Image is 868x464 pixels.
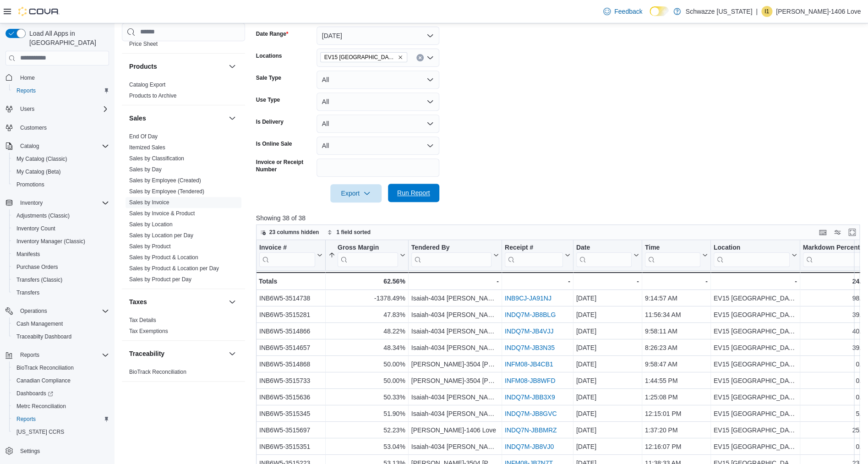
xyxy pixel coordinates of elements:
a: Inventory Manager (Classic) [13,236,89,247]
button: Adjustments (Classic) [9,209,113,222]
h3: Traceability [129,349,164,358]
button: Home [2,71,113,84]
span: Manifests [16,251,40,258]
a: Sales by Product [129,243,171,250]
button: Enter fullscreen [846,227,857,238]
div: 48.22% [328,326,405,337]
span: Dark Mode [650,16,650,16]
span: Metrc Reconciliation [16,403,66,410]
button: Taxes [227,296,238,307]
button: Remove EV15 Las Cruces North from selection in this group [398,55,403,60]
div: [PERSON_NAME]-3504 [PERSON_NAME] [411,359,498,370]
span: Promotions [13,179,109,190]
button: [DATE] [317,27,439,45]
div: [DATE] [576,342,639,353]
div: [DATE] [576,326,639,337]
div: 50.33% [328,392,405,403]
label: Invoice or Receipt Number [256,158,313,173]
button: Transfers [9,286,113,299]
button: Keyboard shortcuts [817,227,828,238]
a: Tax Details [129,317,156,323]
span: BioTrack Reconciliation [129,368,186,376]
span: Users [16,104,109,115]
span: Sales by Location per Day [129,232,193,239]
p: [PERSON_NAME]-1406 Love [776,6,861,17]
a: Inventory Count [13,223,59,234]
div: Tendered By [411,243,491,267]
div: Invoice # [259,243,315,252]
div: EV15 [GEOGRAPHIC_DATA] [713,342,797,353]
div: Isaiah-4034 [PERSON_NAME] [411,342,498,353]
button: Customers [2,121,113,134]
button: Sales [129,114,225,123]
div: [DATE] [576,375,639,386]
a: Itemized Sales [129,144,165,151]
button: 1 field sorted [323,227,374,238]
button: Run Report [388,184,439,202]
button: Invoice # [259,243,322,267]
div: Receipt # URL [505,243,563,267]
button: Operations [16,306,51,317]
button: Traceability [227,348,238,359]
span: 1 field sorted [336,229,371,236]
div: 11:56:34 AM [644,309,707,320]
button: Cash Management [9,317,113,330]
div: EV15 [GEOGRAPHIC_DATA] [713,293,797,304]
span: I1 [764,6,769,17]
button: Reports [16,349,43,360]
div: Time [644,243,700,267]
span: Run Report [397,188,430,197]
button: Products [227,61,238,72]
a: Sales by Invoice [129,199,169,206]
span: Price Sheet [129,40,158,48]
span: Sales by Invoice & Product [129,210,195,217]
div: Location [713,243,789,252]
a: INFM08-JB4CB1 [505,360,553,368]
span: Sales by Product & Location [129,254,198,261]
button: All [317,71,439,89]
h3: Products [129,62,157,71]
button: Time [644,243,707,267]
span: Promotions [16,181,44,188]
button: Traceability [129,349,225,358]
a: Feedback [600,2,646,21]
a: INDQ7M-JBB3X9 [505,393,555,401]
span: Sales by Employee (Tendered) [129,188,204,195]
span: Inventory Manager (Classic) [16,238,85,245]
button: My Catalog (Beta) [9,165,113,178]
div: Date [576,243,631,267]
div: 9:58:47 AM [644,359,707,370]
span: Operations [20,307,47,315]
div: 50.00% [328,375,405,386]
div: Date [576,243,631,252]
div: 9:14:57 AM [644,293,707,304]
a: BioTrack Reconciliation [13,362,77,373]
span: Sales by Invoice [129,199,169,206]
a: Sales by Product per Day [129,276,191,283]
a: INDQ7M-JB4VJJ [505,328,554,335]
p: Showing 38 of 38 [256,213,866,223]
button: Metrc Reconciliation [9,400,113,413]
div: EV15 [GEOGRAPHIC_DATA] [713,359,797,370]
span: Purchase Orders [16,263,58,271]
a: Price Sheet [129,41,158,47]
span: Reports [16,415,36,423]
a: INFM08-JB8WFD [505,377,555,384]
a: Dashboards [9,387,113,400]
a: Tax Exemptions [129,328,168,334]
a: Purchase Orders [13,262,62,273]
span: Dashboards [16,390,53,397]
span: Home [16,72,109,83]
span: Transfers [16,289,39,296]
a: INDQ7M-JB8VJ0 [505,443,554,450]
span: Tax Details [129,317,156,324]
span: Reports [16,349,109,360]
span: Transfers (Classic) [13,274,109,285]
button: Settings [2,444,113,457]
span: Reports [16,87,36,94]
a: Reports [13,414,39,425]
span: Sales by Product & Location per Day [129,265,219,272]
label: Is Delivery [256,118,284,126]
label: Date Range [256,30,289,38]
div: Isaiah-4034 [PERSON_NAME] [411,392,498,403]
